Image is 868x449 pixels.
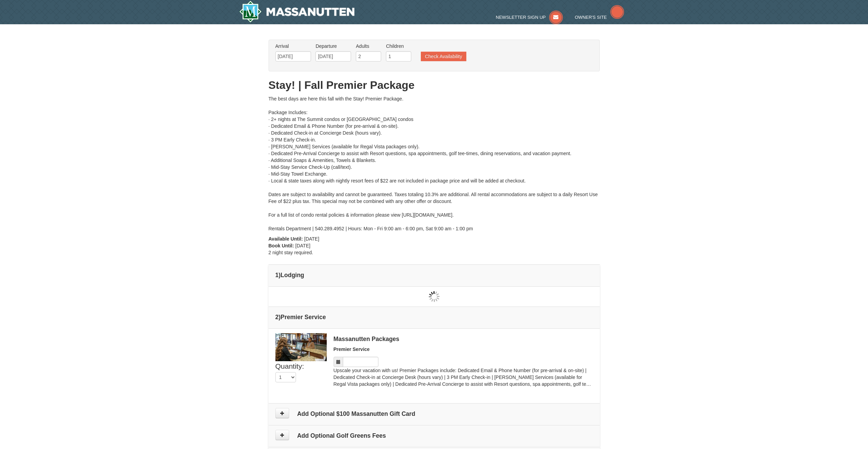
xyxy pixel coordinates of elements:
a: Massanutten Resort [239,1,355,23]
span: ) [278,272,281,278]
div: Massanutten Packages [334,336,593,342]
span: ) [278,314,281,321]
h4: Add Optional $100 Massanutten Gift Card [275,410,593,417]
button: Change [371,346,402,353]
span: Owner's Site [575,15,607,20]
h4: 2 Premier Service [275,314,593,321]
h4: 1 Lodging [275,272,593,278]
span: [DATE] [304,236,319,242]
strong: Available Until: [269,236,303,242]
label: Children [386,43,411,50]
button: More Info [334,391,368,399]
label: Departure [315,43,351,50]
span: Premier Service [334,346,370,352]
img: wait gif [429,291,440,302]
strong: Book Until: [269,243,294,248]
h1: Stay! | Fall Premier Package [269,78,600,92]
label: Adults [356,43,381,50]
div: The best days are here this fall with the Stay! Premier Package. Package Includes: · 2+ nights at... [269,95,600,232]
p: Upscale your vacation with us! Premier Packages include: Dedicated Email & Phone Number (for pre-... [334,367,593,387]
span: [DATE] [295,243,310,248]
h4: Add Optional Golf Greens Fees [275,432,593,439]
img: 6619879-45-42d1442c.jpg [275,333,327,361]
span: 2 night stay required. [269,250,313,255]
label: Arrival [275,43,311,50]
a: Owner's Site [575,15,624,20]
span: Quantity: [275,362,304,370]
button: Check Availability [421,52,466,61]
img: Massanutten Resort Logo [239,1,355,23]
span: Newsletter Sign Up [496,15,546,20]
a: Newsletter Sign Up [496,15,563,20]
